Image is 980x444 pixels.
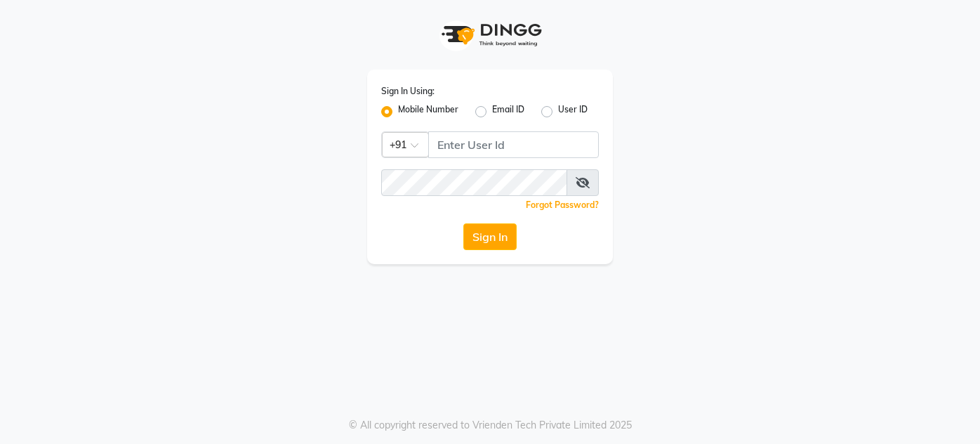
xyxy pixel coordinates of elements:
[428,131,599,158] input: Username
[463,223,517,250] button: Sign In
[558,103,588,120] label: User ID
[526,200,599,210] a: Forgot Password?
[434,14,546,55] img: logo1.svg
[381,169,567,196] input: Username
[492,103,524,120] label: Email ID
[381,85,435,98] label: Sign In Using:
[398,103,458,120] label: Mobile Number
